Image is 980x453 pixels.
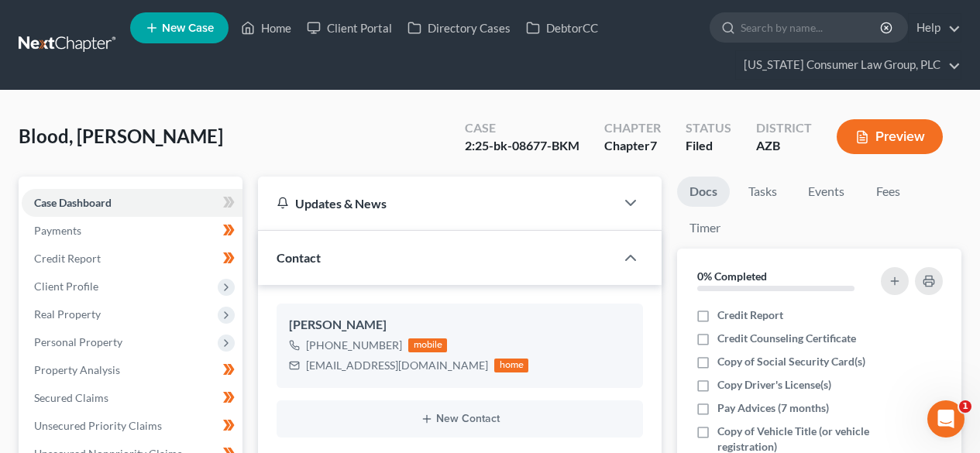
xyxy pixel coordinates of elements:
[34,252,101,265] span: Credit Report
[959,400,971,413] span: 1
[465,119,579,137] div: Case
[465,137,579,155] div: 2:25-bk-08677-BKM
[277,195,597,211] div: Updates & News
[650,138,657,153] span: 7
[289,316,631,335] div: [PERSON_NAME]
[408,338,447,352] div: mobile
[756,137,812,155] div: AZB
[677,213,733,243] a: Timer
[741,13,882,42] input: Search by name...
[518,14,606,42] a: DebtorCC
[837,119,943,154] button: Preview
[34,419,162,432] span: Unsecured Priority Claims
[22,217,242,245] a: Payments
[677,177,730,207] a: Docs
[796,177,857,207] a: Events
[34,335,122,348] span: Personal Property
[756,119,812,137] div: District
[717,354,865,369] span: Copy of Social Security Card(s)
[162,22,214,34] span: New Case
[697,269,767,283] strong: 0% Completed
[494,359,528,372] div: home
[34,391,108,404] span: Secured Claims
[686,137,731,155] div: Filed
[927,400,965,438] iframe: Intercom live chat
[22,356,242,384] a: Property Analysis
[717,400,829,416] span: Pay Advices (7 months)
[299,14,400,42] a: Client Portal
[233,14,299,42] a: Home
[22,412,242,440] a: Unsecured Priority Claims
[34,280,98,293] span: Client Profile
[34,307,101,321] span: Real Property
[863,177,913,207] a: Fees
[34,363,120,376] span: Property Analysis
[400,14,518,42] a: Directory Cases
[686,119,731,137] div: Status
[34,224,81,237] span: Payments
[604,119,661,137] div: Chapter
[22,245,242,273] a: Credit Report
[909,14,961,42] a: Help
[604,137,661,155] div: Chapter
[289,413,631,425] button: New Contact
[736,177,789,207] a: Tasks
[736,51,961,79] a: [US_STATE] Consumer Law Group, PLC
[19,125,223,147] span: Blood, [PERSON_NAME]
[34,196,112,209] span: Case Dashboard
[717,307,783,323] span: Credit Report
[306,338,402,353] div: [PHONE_NUMBER]
[306,358,488,373] div: [EMAIL_ADDRESS][DOMAIN_NAME]
[277,250,321,265] span: Contact
[717,331,856,346] span: Credit Counseling Certificate
[717,377,831,393] span: Copy Driver's License(s)
[22,384,242,412] a: Secured Claims
[22,189,242,217] a: Case Dashboard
